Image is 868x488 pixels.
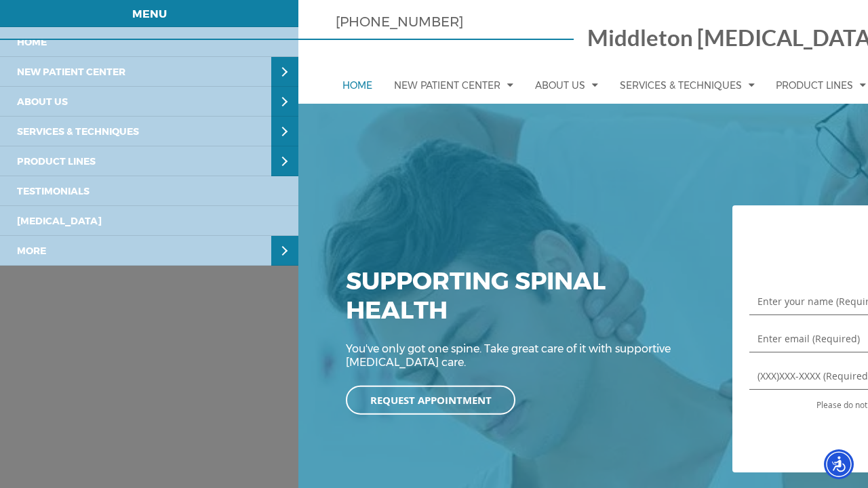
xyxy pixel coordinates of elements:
[528,66,605,104] a: About Us
[336,14,463,30] a: [PHONE_NUMBER]
[346,385,515,414] a: Request Appointment
[346,267,705,342] div: Supporting Spinal Health
[387,66,520,104] a: New Patient Center
[346,342,705,388] div: You've only got one spine. Take great care of it with supportive [MEDICAL_DATA] care.
[824,449,854,479] div: Accessibility Menu
[613,66,762,104] a: Services & Techniques
[336,67,379,104] a: Home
